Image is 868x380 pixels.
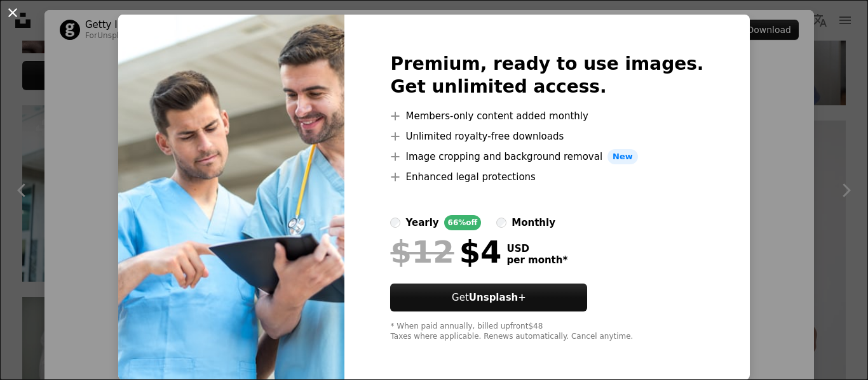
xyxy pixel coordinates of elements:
[390,149,703,164] li: Image cropping and background removal
[118,15,344,380] img: premium_photo-1661306453735-5508f4843e99
[390,235,454,268] span: $12
[444,215,482,230] div: 66% off
[390,129,703,144] li: Unlimited royalty-free downloads
[506,254,567,266] span: per month *
[390,322,703,342] div: * When paid annually, billed upfront $48 Taxes where applicable. Renews automatically. Cancel any...
[496,218,506,228] input: monthly
[512,215,555,230] div: monthly
[390,53,703,98] h2: Premium, ready to use images. Get unlimited access.
[607,149,638,164] span: New
[405,215,438,230] div: yearly
[469,292,526,303] strong: Unsplash+
[390,284,587,311] button: GetUnsplash+
[390,218,400,228] input: yearly66%off
[506,243,567,254] span: USD
[390,169,703,185] li: Enhanced legal protections
[390,108,703,124] li: Members-only content added monthly
[390,235,501,268] div: $4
